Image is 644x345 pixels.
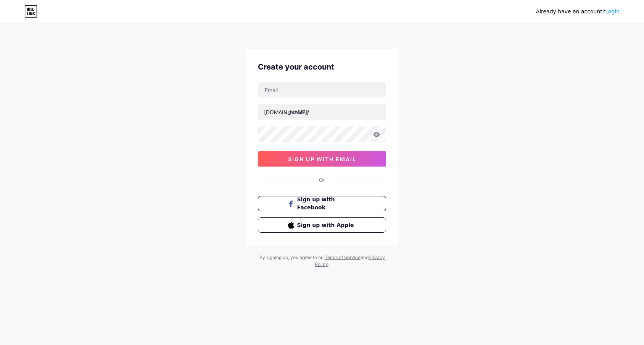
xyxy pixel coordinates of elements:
[258,104,386,120] input: username
[257,254,387,268] div: By signing up, you agree to our and .
[258,217,386,233] button: Sign up with Apple
[258,196,386,211] button: Sign up with Facebook
[536,8,620,16] div: Already have an account?
[297,221,356,229] span: Sign up with Apple
[319,176,325,184] div: Or
[258,61,386,73] div: Create your account
[258,151,386,167] button: sign up with email
[264,108,309,116] div: [DOMAIN_NAME]/
[605,8,620,15] a: Login
[297,196,356,212] span: Sign up with Facebook
[258,82,386,97] input: Email
[325,254,361,260] a: Terms of Service
[288,156,356,162] span: sign up with email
